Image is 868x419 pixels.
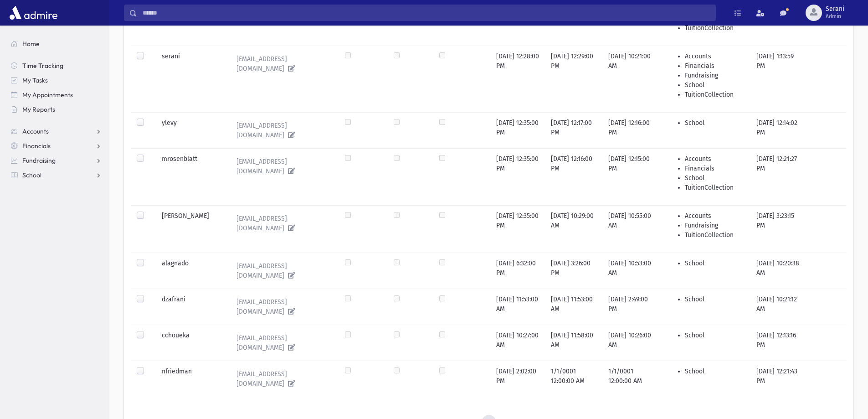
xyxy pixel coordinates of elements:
li: Accounts [685,154,745,164]
li: School [685,173,745,183]
a: My Tasks [4,73,109,88]
td: [DATE] 12:13:16 PM [751,325,808,361]
td: [DATE] 2:49:00 PM [603,289,662,325]
li: School [685,259,745,268]
td: [DATE] 1:13:59 PM [751,46,808,112]
td: [DATE] 12:35:00 PM [491,148,545,205]
li: School [685,80,745,90]
td: [DATE] 11:58:00 AM [545,325,603,361]
span: Home [22,40,40,48]
li: Fundraising [685,221,745,230]
a: [EMAIL_ADDRESS][DOMAIN_NAME] [229,211,334,236]
span: Time Tracking [22,62,63,70]
td: nfriedman [156,361,223,397]
li: School [685,367,745,376]
td: [DATE] 12:29:00 PM [545,46,603,112]
a: Accounts [4,124,109,139]
input: Search [137,5,715,21]
span: My Tasks [22,76,48,84]
li: School [685,295,745,304]
td: 1/1/0001 12:00:00 AM [603,361,662,397]
a: Fundraising [4,153,109,168]
a: My Reports [4,102,109,117]
li: Accounts [685,52,745,61]
a: School [4,168,109,182]
li: Fundraising [685,71,745,80]
td: serani [156,46,223,112]
td: [DATE] 10:53:00 AM [603,253,662,289]
td: [DATE] 12:16:00 PM [603,112,662,148]
td: [DATE] 6:32:00 PM [491,253,545,289]
td: [DATE] 11:53:00 AM [491,289,545,325]
a: [EMAIL_ADDRESS][DOMAIN_NAME] [229,154,334,179]
span: My Reports [22,105,55,114]
td: [DATE] 10:21:12 AM [751,289,808,325]
li: Financials [685,61,745,71]
td: dzafrani [156,289,223,325]
td: [DATE] 12:21:43 PM [751,361,808,397]
td: cchoueka [156,325,223,361]
a: Financials [4,139,109,153]
span: Fundraising [22,156,56,165]
span: School [22,171,41,179]
a: My Appointments [4,88,109,102]
td: 1/1/0001 12:00:00 AM [545,361,603,397]
span: Admin [826,13,844,20]
td: [DATE] 12:21:27 PM [751,148,808,205]
td: ylevy [156,112,223,148]
li: TuitionCollection [685,183,745,192]
td: [DATE] 3:23:15 PM [751,205,808,253]
span: Financials [22,142,51,150]
a: [EMAIL_ADDRESS][DOMAIN_NAME] [229,295,334,319]
td: mrosenblatt [156,148,223,205]
td: [DATE] 12:35:00 PM [491,205,545,253]
td: [DATE] 12:15:00 PM [603,148,662,205]
li: TuitionCollection [685,90,745,99]
td: [DATE] 10:20:38 AM [751,253,808,289]
td: [DATE] 10:26:00 AM [603,325,662,361]
li: School [685,118,745,128]
td: [DATE] 12:14:02 PM [751,112,808,148]
li: TuitionCollection [685,230,745,240]
td: alagnado [156,253,223,289]
td: [DATE] 10:29:00 AM [545,205,603,253]
td: [DATE] 11:53:00 AM [545,289,603,325]
img: AdmirePro [7,4,60,22]
a: [EMAIL_ADDRESS][DOMAIN_NAME] [229,331,334,355]
a: [EMAIL_ADDRESS][DOMAIN_NAME] [229,52,334,76]
td: [DATE] 2:02:00 PM [491,361,545,397]
a: [EMAIL_ADDRESS][DOMAIN_NAME] [229,259,334,283]
td: [DATE] 12:16:00 PM [545,148,603,205]
a: Time Tracking [4,58,109,73]
li: School [685,331,745,340]
span: Accounts [22,127,49,135]
td: [DATE] 10:55:00 AM [603,205,662,253]
a: Home [4,36,109,51]
span: Serani [826,5,844,13]
td: [DATE] 3:26:00 PM [545,253,603,289]
td: [DATE] 12:35:00 PM [491,112,545,148]
td: [DATE] 10:21:00 AM [603,46,662,112]
li: Accounts [685,211,745,221]
a: [EMAIL_ADDRESS][DOMAIN_NAME] [229,118,334,143]
td: [DATE] 10:27:00 AM [491,325,545,361]
td: [DATE] 12:17:00 PM [545,112,603,148]
td: [PERSON_NAME] [156,205,223,253]
td: [DATE] 12:28:00 PM [491,46,545,112]
li: Financials [685,164,745,173]
a: [EMAIL_ADDRESS][DOMAIN_NAME] [229,367,334,391]
li: TuitionCollection [685,23,745,33]
span: My Appointments [22,91,73,99]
